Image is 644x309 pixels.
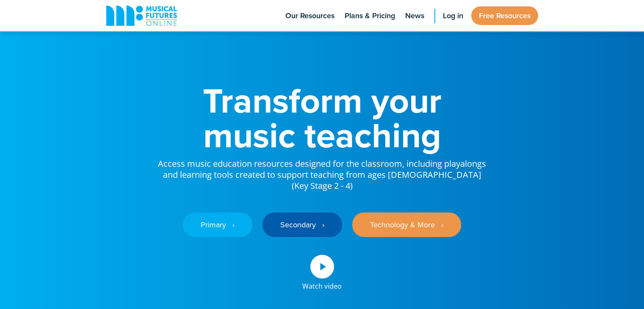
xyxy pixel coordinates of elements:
[405,10,424,22] span: News
[471,6,538,25] a: Free Resources
[345,10,395,22] span: Plans & Pricing
[183,212,252,237] a: Primary ‎‏‏‎ ‎ ›
[263,212,342,237] a: Secondary ‎‏‏‎ ‎ ›
[352,212,461,237] a: Technology & More ‎‏‏‎ ‎ ›
[285,10,334,22] span: Our Resources
[443,10,463,22] span: Log in
[157,83,487,152] h1: Transform your music teaching
[157,152,487,191] p: Access music education resources designed for the classroom, including playalongs and learning to...
[302,279,342,290] div: Watch video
